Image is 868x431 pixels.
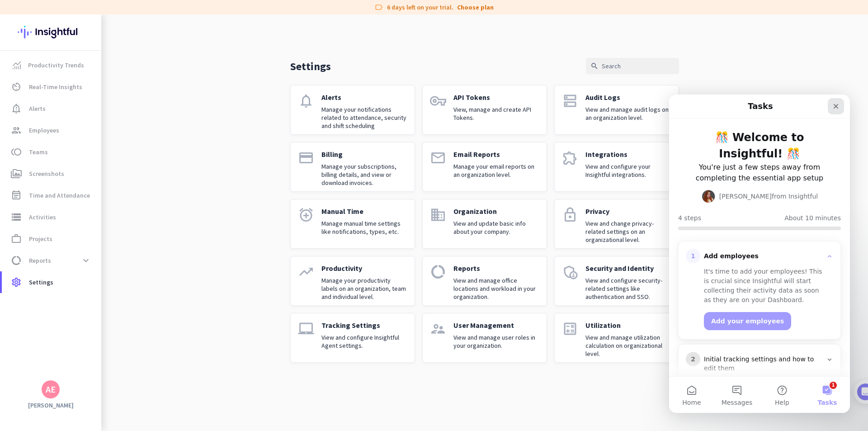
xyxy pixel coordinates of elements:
p: Integrations [585,150,671,159]
p: View and change privacy-related settings on an organizational level. [585,219,671,244]
a: notification_importantAlerts [2,98,101,119]
p: Manage your productivity labels on an organization, team and individual level. [321,276,407,301]
p: View and manage audit logs on an organization level. [585,105,671,122]
i: label [374,3,383,12]
i: av_timer [11,81,22,92]
p: View and manage user roles in your organization. [453,333,539,350]
p: Billing [321,150,407,159]
a: lockPrivacyView and change privacy-related settings on an organizational level. [554,199,679,249]
i: supervisor_account [430,321,446,337]
a: work_outlineProjects [2,228,101,250]
a: alarm_addManual TimeManage manual time settings like notifications, types, etc. [290,199,415,249]
span: Alerts [29,103,46,114]
p: User Management [453,321,539,330]
p: API Tokens [453,93,539,102]
i: notification_important [11,103,22,114]
a: paymentBillingManage your subscriptions, billing details, and view or download invoices. [290,142,415,192]
i: lock [562,207,578,223]
i: notifications [298,93,314,109]
i: event_note [11,190,22,201]
i: alarm_add [298,207,314,223]
i: work_outline [11,233,22,244]
p: View and update basic info about your company. [453,219,539,236]
i: group [11,125,22,136]
i: payment [298,150,314,166]
p: View, manage and create API Tokens. [453,105,539,122]
p: Tracking Settings [321,321,407,330]
p: Privacy [585,207,671,216]
p: Manual Time [321,207,407,216]
p: Alerts [321,93,407,102]
a: menu-itemProductivity Trends [2,54,101,76]
a: perm_mediaScreenshots [2,163,101,185]
span: Reports [29,255,51,266]
a: Choose plan [457,3,494,12]
a: laptop_macTracking SettingsView and configure Insightful Agent settings. [290,313,415,363]
i: search [590,62,599,70]
span: Productivity Trends [28,60,84,71]
p: Security and Identity [585,264,671,273]
i: settings [11,277,22,288]
i: extension [562,150,578,166]
a: tollTeams [2,141,101,163]
p: View and manage utilization calculation on organizational level. [585,333,671,358]
a: supervisor_accountUser ManagementView and manage user roles in your organization. [422,313,547,363]
i: email [430,150,446,166]
a: groupEmployees [2,119,101,141]
a: av_timerReal-Time Insights [2,76,101,98]
a: event_noteTime and Attendance [2,185,101,206]
p: Utilization [585,321,671,330]
span: Activities [29,212,56,223]
p: Manage your email reports on an organization level. [453,162,539,179]
img: Insightful logo [18,14,84,50]
iframe: Intercom live chat [669,95,850,413]
p: View and manage office locations and workload in your organization. [453,276,539,301]
span: Teams [29,147,48,157]
a: domainOrganizationView and update basic info about your company. [422,199,547,249]
a: extensionIntegrationsView and configure your Insightful integrations. [554,142,679,192]
span: Settings [29,277,53,288]
i: trending_up [298,264,314,280]
p: View and configure security-related settings like authentication and SSO. [585,276,671,301]
a: data_usageReportsView and manage office locations and workload in your organization. [422,256,547,306]
i: vpn_key [430,93,446,109]
p: Manage your subscriptions, billing details, and view or download invoices. [321,162,407,187]
a: vpn_keyAPI TokensView, manage and create API Tokens. [422,85,547,135]
p: Manage your notifications related to attendance, security and shift scheduling [321,105,407,130]
p: Email Reports [453,150,539,159]
a: notificationsAlertsManage your notifications related to attendance, security and shift scheduling [290,85,415,135]
p: View and configure Insightful Agent settings. [321,333,407,350]
p: View and configure your Insightful integrations. [585,162,671,179]
i: calculate [562,321,578,337]
a: calculateUtilizationView and manage utilization calculation on organizational level. [554,313,679,363]
i: domain [430,207,446,223]
p: Settings [290,59,331,73]
a: emailEmail ReportsManage your email reports on an organization level. [422,142,547,192]
span: Screenshots [29,168,64,179]
i: admin_panel_settings [562,264,578,280]
a: admin_panel_settingsSecurity and IdentityView and configure security-related settings like authen... [554,256,679,306]
p: Organization [453,207,539,216]
a: dnsAudit LogsView and manage audit logs on an organization level. [554,85,679,135]
i: data_usage [11,255,22,266]
i: laptop_mac [298,321,314,337]
a: data_usageReportsexpand_more [2,250,101,271]
i: toll [11,147,22,157]
p: Audit Logs [585,93,671,102]
img: menu-item [13,61,21,69]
